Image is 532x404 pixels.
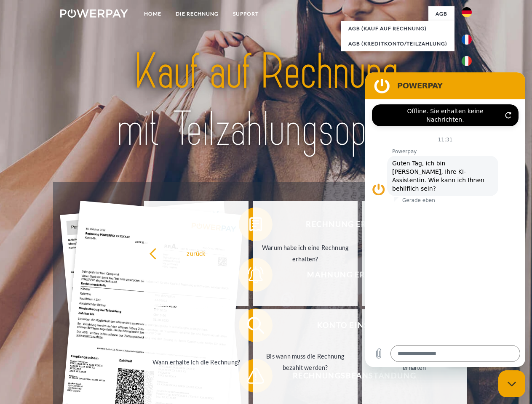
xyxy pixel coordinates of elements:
iframe: Schaltfläche zum Öffnen des Messaging-Fensters; Konversation läuft [498,370,525,397]
div: zurück [149,247,244,259]
a: SUPPORT [226,6,266,21]
a: AGB (Kreditkonto/Teilzahlung) [341,36,454,51]
img: title-powerpay_de.svg [80,40,452,161]
a: agb [428,6,454,21]
a: Home [137,6,168,21]
img: logo-powerpay-white.svg [60,9,128,18]
div: Warum habe ich eine Rechnung erhalten? [258,242,353,265]
div: Wann erhalte ich die Rechnung? [149,356,244,367]
a: AGB (Kauf auf Rechnung) [341,21,454,36]
img: de [462,7,472,17]
a: DIE RECHNUNG [168,6,226,21]
a: Was habe ich noch offen, ist meine Zahlung eingegangen? [362,201,467,306]
div: Bis wann muss die Rechnung bezahlt werden? [258,351,353,373]
iframe: Messaging-Fenster [365,72,525,367]
img: fr [462,35,472,45]
img: it [462,56,472,66]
